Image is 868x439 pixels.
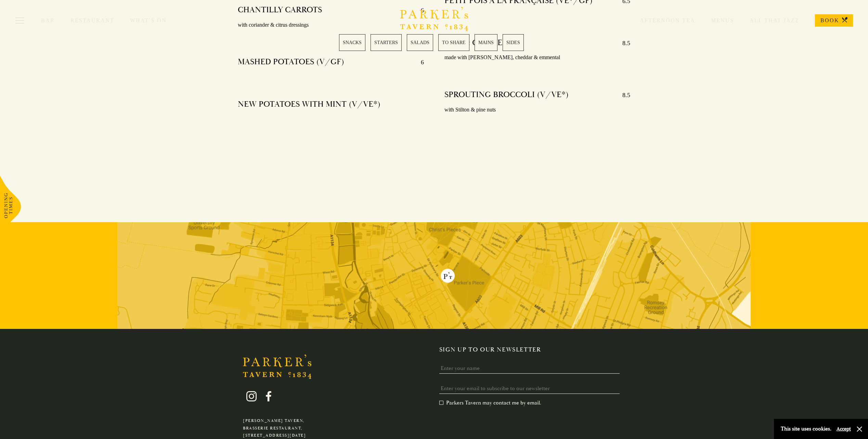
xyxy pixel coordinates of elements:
[407,34,433,51] a: 3 / 6
[475,34,497,51] a: 5 / 6
[616,90,630,101] p: 8.5
[439,363,620,374] input: Enter your name
[339,34,365,51] a: 1 / 6
[781,424,831,434] p: This site uses cookies.
[439,399,541,406] label: Parkers Tavern may contact me by email.
[444,90,569,101] h4: SPROUTING BROCCOLI (V/VE*)
[117,222,751,329] img: map
[371,34,402,51] a: 2 / 6
[238,99,380,109] h4: NEW POTATOES WITH MINT (V/VE*)
[439,346,625,354] h2: Sign up to our newsletter
[837,426,851,432] button: Accept
[439,412,543,438] iframe: reCAPTCHA
[438,34,469,51] a: 4 / 6
[444,105,630,115] p: with Stilton & pine nuts
[439,383,620,394] input: Enter your email to subscribe to our newsletter
[503,34,524,51] a: 6 / 6
[856,426,863,433] button: Close and accept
